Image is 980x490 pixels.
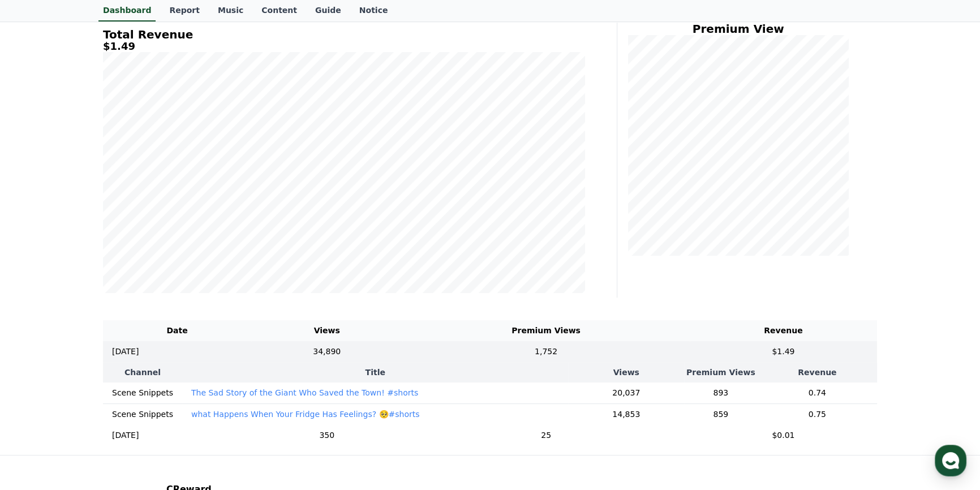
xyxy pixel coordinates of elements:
td: Scene Snippets [103,382,182,404]
td: Scene Snippets [103,403,182,425]
button: what Happens When Your Fridge Has Feelings? 🥺#shorts [191,409,420,420]
td: 1,752 [402,341,689,362]
p: [DATE] [112,429,139,441]
td: 893 [684,382,758,404]
td: 14,853 [568,403,684,425]
td: 20,037 [568,382,684,404]
td: 0.75 [758,403,877,425]
h4: Total Revenue [103,28,585,41]
a: Settings [146,359,217,387]
a: Home [3,359,75,387]
th: Title [182,362,569,382]
th: Revenue [758,362,877,382]
th: Revenue [690,320,877,341]
h5: $1.49 [103,41,585,52]
td: 0.74 [758,382,877,404]
th: Channel [103,362,182,382]
th: Views [251,320,402,341]
button: The Sad Story of the Giant Who Saved the Town! #shorts [191,387,418,398]
h4: Premium View [626,23,850,35]
td: 350 [251,425,402,446]
span: Home [29,376,49,385]
td: $0.01 [690,425,877,446]
p: [DATE] [112,346,139,358]
td: $1.49 [690,341,877,362]
span: Messages [94,376,127,385]
th: Premium Views [684,362,758,382]
th: Premium Views [402,320,689,341]
td: 859 [684,403,758,425]
span: Settings [167,376,195,385]
th: Views [568,362,684,382]
a: Messages [75,359,146,387]
td: 34,890 [251,341,402,362]
th: Date [103,320,251,341]
td: 25 [402,425,689,446]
